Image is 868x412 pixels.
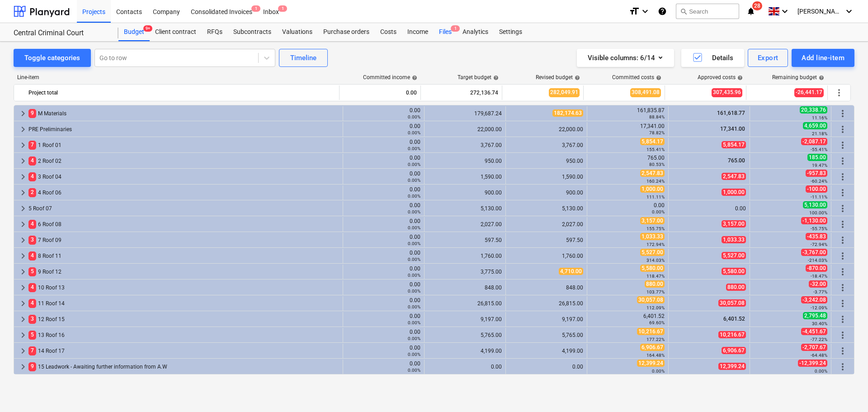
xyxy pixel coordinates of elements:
[318,23,375,41] div: Purchase orders
[808,258,827,263] small: -214.03%
[428,300,502,307] div: 26,815.00
[722,252,746,259] span: 5,527.00
[573,75,580,81] span: help
[18,219,28,230] span: keyboard_arrow_right
[428,142,502,148] div: 3,767.00
[451,25,460,32] span: 1
[150,23,202,41] a: Client contract
[577,49,674,67] button: Visible columns:6/14
[801,249,827,256] span: -3,767.00
[801,344,827,351] span: -2,707.67
[649,114,665,119] small: 88.84%
[637,328,665,335] span: 10,216.67
[28,280,339,295] div: 10 Roof 13
[28,156,36,165] span: 4
[692,52,733,64] div: Details
[408,273,420,278] small: 0.00%
[434,23,457,41] a: Files1
[509,316,583,322] div: 9,197.00
[509,174,583,180] div: 1,590.00
[792,49,854,67] button: Add line-item
[347,250,420,262] div: 0.00
[591,313,665,326] div: 6,401.52
[228,23,277,41] div: Subcontracts
[811,353,827,358] small: -64.48%
[18,108,28,119] span: keyboard_arrow_right
[726,284,746,291] span: 880.00
[646,289,665,294] small: 103.77%
[509,205,583,212] div: 5,130.00
[18,235,28,246] span: keyboard_arrow_right
[347,329,420,341] div: 0.00
[458,74,499,81] div: Target budget
[837,330,848,341] span: More actions
[837,156,848,166] span: More actions
[28,299,36,308] span: 4
[202,23,228,41] div: RFQs
[28,109,36,118] span: 9
[118,23,150,41] a: Budget9+
[591,107,665,120] div: 161,835.87
[722,236,746,243] span: 1,033.33
[588,52,663,64] div: Visible columns : 6/14
[646,179,665,184] small: 160.24%
[347,186,420,199] div: 0.00
[14,28,108,38] div: Central Criminal Court
[640,138,665,145] span: 5,854.17
[14,49,91,67] button: Toggle categories
[18,203,28,214] span: keyboard_arrow_right
[718,331,746,338] span: 10,216.67
[509,237,583,243] div: 597.50
[812,163,827,168] small: 19.47%
[428,237,502,243] div: 597.50
[801,217,827,224] span: -1,130.00
[752,1,762,10] span: 28
[712,88,742,97] span: 307,435.96
[801,138,827,145] span: -2,087.17
[408,194,420,199] small: 0.00%
[28,251,36,260] span: 4
[277,23,318,41] div: Valuations
[837,298,848,309] span: More actions
[375,23,402,41] a: Costs
[654,75,661,81] span: help
[676,4,739,19] button: Search
[806,170,827,177] span: -957.83
[28,236,36,244] span: 3
[591,155,665,167] div: 765.00
[18,282,28,293] span: keyboard_arrow_right
[28,185,339,200] div: 4 Roof 06
[823,369,868,412] iframe: Chat Widget
[18,251,28,261] span: keyboard_arrow_right
[837,282,848,293] span: More actions
[509,142,583,148] div: 3,767.00
[18,266,28,277] span: keyboard_arrow_right
[347,202,420,215] div: 0.00
[722,268,746,275] span: 5,580.00
[748,49,788,67] button: Export
[727,157,746,164] span: 765.00
[509,364,583,370] div: 0.00
[509,332,583,338] div: 5,765.00
[811,274,827,279] small: -18.47%
[640,233,665,240] span: 1,033.33
[637,296,665,303] span: 30,057.08
[815,369,827,374] small: 0.00%
[646,147,665,152] small: 155.41%
[722,189,746,196] span: 1,000.00
[591,202,665,215] div: 0.00
[28,360,339,374] div: 15 Leadwork - Awaiting further information from A.W
[428,221,502,227] div: 2,027.00
[802,52,844,64] div: Add line-item
[28,220,36,228] span: 4
[811,226,827,231] small: -55.75%
[28,328,339,342] div: 13 Roof 16
[722,220,746,227] span: 3,157.00
[637,360,665,367] span: 12,399.24
[658,6,667,17] i: Knowledge base
[837,235,848,246] span: More actions
[646,194,665,199] small: 111.11%
[640,265,665,272] span: 5,580.00
[18,171,28,182] span: keyboard_arrow_right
